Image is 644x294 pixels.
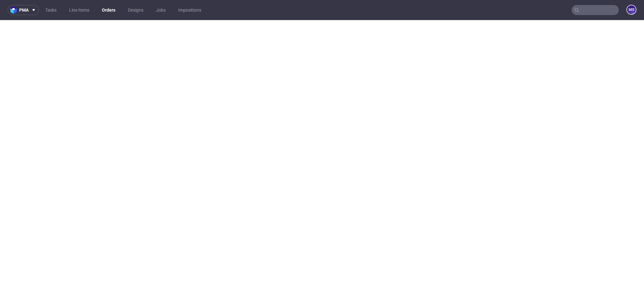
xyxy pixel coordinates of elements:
[175,5,205,15] a: Impositions
[10,7,19,14] img: logo
[65,5,93,15] a: Line Items
[42,5,60,15] a: Tasks
[124,5,147,15] a: Designs
[8,5,39,15] button: pma
[98,5,119,15] a: Orders
[152,5,169,15] a: Jobs
[627,5,636,14] figcaption: MS
[19,8,29,12] span: pma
